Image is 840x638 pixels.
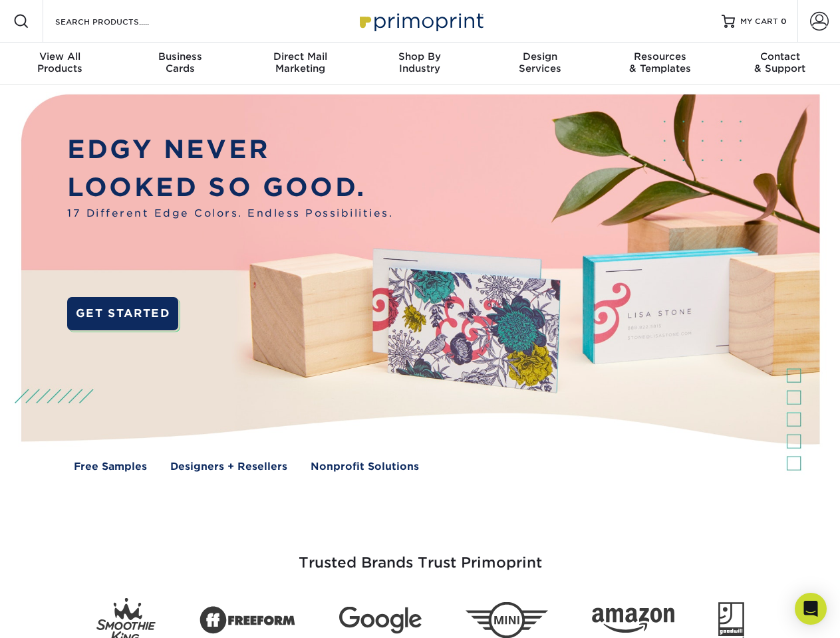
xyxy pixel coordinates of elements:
span: MY CART [740,16,778,27]
img: Amazon [592,608,674,633]
div: & Templates [600,51,720,74]
a: Free Samples [74,459,147,475]
div: Services [480,51,600,74]
div: Cards [120,51,239,74]
span: Contact [720,51,840,62]
span: Direct Mail [240,51,360,62]
div: Industry [360,51,480,74]
a: Resources& Templates [600,43,720,85]
a: GET STARTED [67,297,178,330]
a: Designers + Resellers [170,459,287,475]
a: Shop ByIndustry [360,43,480,85]
p: EDGY NEVER [67,131,393,169]
span: 0 [781,17,787,26]
iframe: Google Customer Reviews [3,597,113,633]
span: Resources [600,51,720,62]
div: & Support [720,51,840,74]
span: Design [480,51,600,62]
a: DesignServices [480,43,600,85]
span: 17 Different Edge Colors. Endless Possibilities. [67,206,393,221]
a: Contact& Support [720,43,840,85]
img: Primoprint [354,7,487,35]
span: Shop By [360,51,480,62]
span: Business [120,51,239,62]
img: Goodwill [718,602,744,638]
p: LOOKED SO GOOD. [67,169,393,207]
div: Marketing [240,51,360,74]
a: Nonprofit Solutions [311,459,419,475]
input: SEARCH PRODUCTS..... [54,13,184,29]
h3: Trusted Brands Trust Primoprint [31,522,809,587]
div: Open Intercom Messenger [795,593,827,625]
a: BusinessCards [120,43,239,85]
img: Google [339,607,422,634]
a: Direct MailMarketing [240,43,360,85]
